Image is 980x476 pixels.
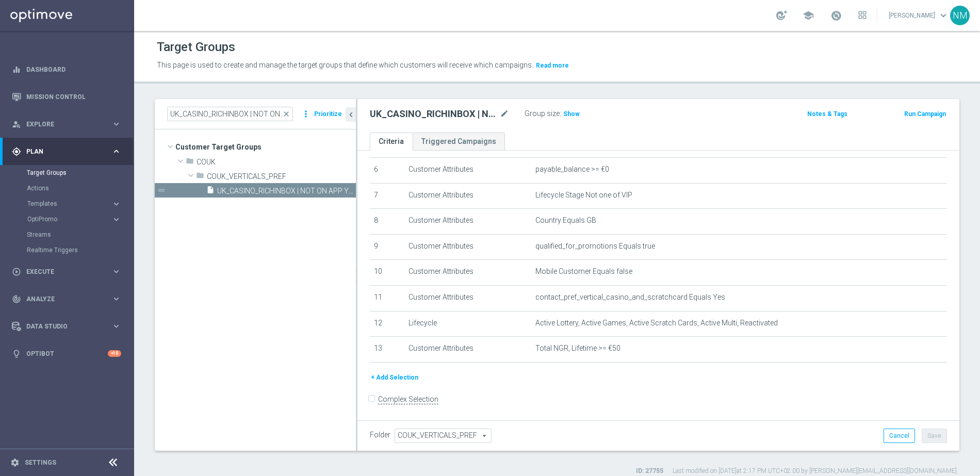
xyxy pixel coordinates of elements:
button: Cancel [884,429,915,443]
button: OptiPromo keyboard_arrow_right [27,215,122,223]
button: person_search Explore keyboard_arrow_right [11,120,122,128]
td: Customer Attributes [404,285,531,311]
td: 10 [370,260,404,286]
div: Data Studio [12,322,111,331]
span: Active Lottery, Active Games, Active Scratch Cards, Active Multi, Reactivated [535,319,778,327]
td: 6 [370,157,404,183]
a: Target Groups [27,169,107,177]
span: UK_CASINO_RICHINBOX | NOT ON APP YET [217,187,356,195]
span: Plan [26,149,111,155]
div: Explore [12,120,111,129]
h1: Target Groups [157,40,235,55]
div: +10 [108,350,121,357]
span: contact_pref_vertical_casino_and_scratchcard Equals Yes [535,293,725,302]
h2: UK_CASINO_RICHINBOX | NOT ON APP YET [370,108,498,120]
i: keyboard_arrow_right [111,119,121,129]
button: Notes & Tags [806,108,848,120]
i: person_search [12,120,21,129]
a: Dashboard [26,56,121,83]
button: Templates keyboard_arrow_right [27,200,122,208]
button: equalizer Dashboard [11,65,122,74]
div: Templates [27,201,111,207]
button: play_circle_outline Execute keyboard_arrow_right [11,268,122,276]
span: payable_balance >= €0 [535,165,609,174]
button: Read more [535,60,570,71]
td: 13 [370,337,404,363]
i: play_circle_outline [12,267,21,276]
button: gps_fixed Plan keyboard_arrow_right [11,147,122,156]
button: + Add Selection [370,372,419,383]
span: Data Studio [26,323,111,330]
span: Customer Target Groups [175,140,356,154]
i: keyboard_arrow_right [111,146,121,156]
td: 9 [370,234,404,260]
a: Mission Control [26,83,121,110]
span: Mobile Customer Equals false [535,267,632,276]
a: Triggered Campaigns [413,133,505,151]
label: Group size [525,109,560,118]
button: chevron_left [346,107,356,122]
i: keyboard_arrow_right [111,267,121,276]
div: Streams [27,227,133,242]
span: Lifecycle Stage Not one of VIP [535,191,632,200]
a: Optibot [26,340,108,367]
button: Run Campaign [903,108,947,120]
i: chevron_left [346,110,356,120]
td: Customer Attributes [404,234,531,260]
i: equalizer [12,65,21,74]
div: Actions [27,180,133,196]
div: OptiPromo [27,211,133,227]
span: This page is used to create and manage the target groups that define which customers will receive... [157,61,533,69]
span: Execute [26,269,111,275]
td: 8 [370,209,404,235]
i: keyboard_arrow_right [111,215,121,224]
div: Target Groups [27,165,133,180]
td: Customer Attributes [404,157,531,183]
i: settings [10,458,20,467]
i: keyboard_arrow_right [111,321,121,331]
label: Folder [370,431,390,439]
a: Settings [25,459,56,466]
div: Realtime Triggers [27,242,133,258]
td: Lifecycle [404,311,531,337]
label: : [560,109,561,118]
span: keyboard_arrow_down [938,10,949,21]
div: Templates [27,196,133,211]
div: Analyze [12,294,111,304]
label: ID: 27755 [636,467,663,475]
button: Data Studio keyboard_arrow_right [11,322,122,331]
div: Plan [12,147,111,156]
div: Dashboard [12,56,121,83]
td: Customer Attributes [404,337,531,363]
button: Mission Control [11,93,122,101]
td: 12 [370,311,404,337]
div: NM [950,6,970,25]
td: Customer Attributes [404,209,531,235]
span: COUK_VERTICALS_PREF [207,172,356,181]
i: track_changes [12,294,21,304]
td: 11 [370,285,404,311]
td: Customer Attributes [404,183,531,209]
a: [PERSON_NAME]keyboard_arrow_down [888,8,950,23]
span: Country Equals GB [535,216,596,225]
button: Prioritize [313,107,344,121]
input: Quick find group or folder [167,107,293,121]
div: Mission Control [12,83,121,110]
span: Explore [26,121,111,127]
div: Optibot [12,340,121,367]
button: lightbulb Optibot +10 [11,350,122,358]
div: track_changes Analyze keyboard_arrow_right [11,295,122,303]
i: gps_fixed [12,147,21,156]
a: Criteria [370,133,413,151]
span: Analyze [26,296,111,302]
span: Show [563,110,580,118]
span: COUK [197,158,356,167]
